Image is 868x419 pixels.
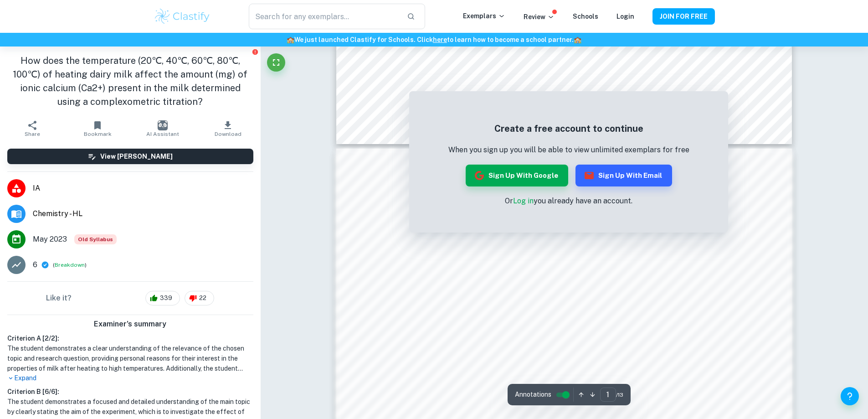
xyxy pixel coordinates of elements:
[154,7,211,26] img: Clastify logo
[2,35,866,45] h6: We just launched Clastify for Schools. Click to learn how to become a school partner.
[7,54,253,109] h1: How does the temperature (20℃, 40℃, 60℃, 80℃, 100℃) of heating dairy milk affect the amount (mg) ...
[74,234,117,244] div: Starting from the May 2025 session, the Chemistry IA requirements have changed. It's OK to refer ...
[287,36,294,43] span: 🏫
[252,48,259,55] button: Report issue
[616,391,623,399] span: / 13
[841,387,859,405] button: Help and Feedback
[55,261,85,269] button: Breakdown
[7,387,253,397] h6: Criterion B [ 6 / 6 ]:
[33,183,253,194] span: IA
[448,196,689,207] p: Or you already have an account.
[53,261,87,269] span: ( )
[448,122,689,135] h5: Create a free account to continue
[575,165,672,186] button: Sign up with Email
[524,12,555,22] p: Review
[195,116,261,141] button: Download
[65,116,130,141] button: Bookmark
[155,294,177,303] span: 339
[463,11,505,21] p: Exemplars
[433,36,447,43] a: here
[185,291,214,305] div: 22
[7,149,253,164] button: View [PERSON_NAME]
[33,208,253,219] span: Chemistry - HL
[616,13,634,20] a: Login
[267,53,285,72] button: Fullscreen
[652,8,715,25] button: JOIN FOR FREE
[25,131,40,137] span: Share
[194,294,211,303] span: 22
[130,116,195,141] button: AI Assistant
[33,259,37,270] p: 6
[7,343,253,373] h1: The student demonstrates a clear understanding of the relevance of the chosen topic and research ...
[466,165,568,186] button: Sign up with Google
[7,373,253,383] p: Expand
[146,131,179,137] span: AI Assistant
[46,293,72,304] h6: Like it?
[215,131,241,137] span: Download
[448,145,689,155] p: When you sign up you will be able to view unlimited exemplars for free
[74,234,117,244] span: Old Syllabus
[249,4,399,29] input: Search for any exemplars...
[573,13,598,20] a: Schools
[100,151,173,161] h6: View [PERSON_NAME]
[33,234,67,245] span: May 2023
[513,197,534,205] a: Log in
[145,291,180,305] div: 339
[158,120,168,130] img: AI Assistant
[7,333,253,343] h6: Criterion A [ 2 / 2 ]:
[4,319,257,330] h6: Examiner's summary
[84,131,112,137] span: Bookmark
[515,390,551,399] span: Annotations
[574,36,581,43] span: 🏫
